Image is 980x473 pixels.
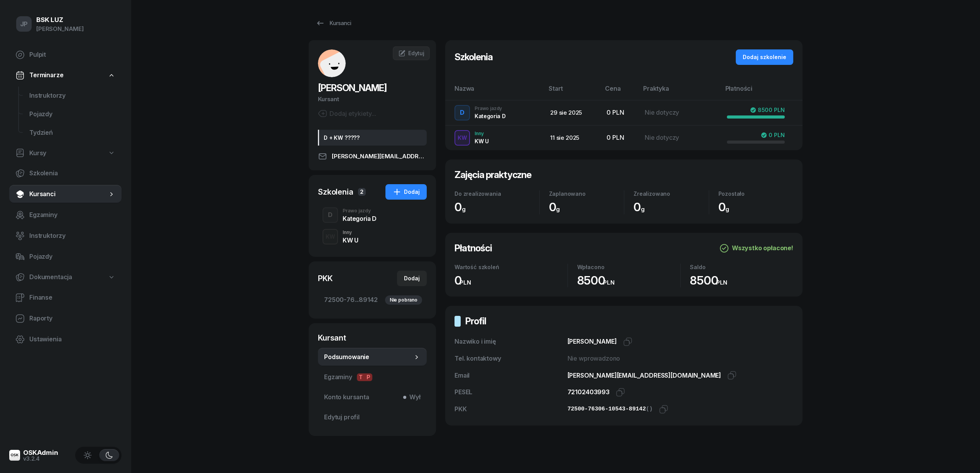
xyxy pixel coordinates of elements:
span: Konto kursanta [324,392,421,402]
div: 72500-76306-10543-89142 [568,404,653,414]
small: PLN [603,279,615,286]
div: Wszystko opłacone! [720,243,793,253]
div: Email [455,371,568,381]
a: EgzaminyTP [318,368,427,387]
div: 0 [455,273,568,288]
div: Tel. kontaktowy [455,354,568,364]
span: Pojazdy [29,109,115,119]
div: PESEL [455,387,568,397]
span: 0 [634,200,645,214]
div: Dodaj [392,187,420,197]
div: Nie pobrano [385,295,422,305]
div: Dodaj szkolenie [743,53,786,62]
span: T [357,373,365,381]
h2: Szkolenia [455,51,493,63]
span: Raporty [29,314,115,324]
div: 29 sie 2025 [550,108,594,118]
h2: Płatności [455,242,492,254]
div: OSKAdmin [23,449,58,456]
a: Edytuj profil [318,408,427,427]
span: Dokumentacja [29,272,72,282]
span: Pojazdy [29,252,115,262]
span: Instruktorzy [29,231,115,241]
div: PKK [455,404,568,414]
span: Kursanci [29,189,108,199]
span: 0 [718,200,730,214]
span: 0 [455,200,466,214]
div: 0 PLN [607,133,632,143]
h2: Zajęcia praktyczne [455,169,531,181]
div: Kategoria D [343,215,377,222]
div: 8500 PLN [750,107,785,113]
a: Pulpit [9,46,122,64]
span: Tydzień [29,128,115,138]
div: v3.2.4 [23,456,58,461]
div: Nie dotyczy [645,132,703,144]
span: Kursy [29,148,46,158]
div: Nie dotyczy [645,107,703,119]
div: 0 PLN [607,108,632,118]
div: Kursanci [316,19,351,28]
a: Pojazdy [9,248,122,266]
small: g [641,205,645,213]
span: () [646,406,653,412]
div: Zaplanowano [549,190,624,197]
a: Konto kursantaWył [318,388,427,407]
small: g [462,205,466,213]
div: Saldo [690,264,793,270]
a: Finanse [9,288,122,307]
span: Pulpit [29,50,115,60]
span: Edytuj profil [324,412,421,422]
small: g [556,205,560,213]
a: [PERSON_NAME][EMAIL_ADDRESS][DOMAIN_NAME] [318,152,427,161]
div: [PERSON_NAME] [36,24,84,34]
a: 72500-76...89142Nie pobrano [318,291,427,309]
a: Egzaminy [9,206,122,224]
span: P [365,373,372,381]
th: Start [544,83,600,100]
button: Dodaj szkolenie [736,49,793,65]
span: JP [20,21,28,27]
span: Egzaminy [29,210,115,220]
a: Instruktorzy [9,227,122,245]
a: Dokumentacja [9,268,122,286]
a: Kursanci [9,185,122,203]
div: KW [323,232,338,241]
a: Edytuj [393,46,430,60]
div: Szkolenia [318,186,353,197]
th: Praktyka [639,83,720,100]
span: Nazwiko i imię [455,337,496,345]
button: Dodaj [397,271,427,286]
div: Prawo jazdy [343,209,377,213]
div: Inny [343,230,358,235]
a: Kursy [9,144,122,162]
span: Instruktorzy [29,91,115,101]
span: [PERSON_NAME] [318,82,387,93]
span: Wył [406,392,421,402]
span: [PERSON_NAME][EMAIL_ADDRESS][DOMAIN_NAME] [332,152,427,161]
h2: Profil [465,315,486,327]
span: [PERSON_NAME] [568,337,617,345]
th: Płatności [721,83,803,100]
th: Cena [600,83,639,100]
a: Kursanci [309,15,358,31]
a: Tydzień [23,124,122,142]
div: Wartość szkoleń [455,264,568,270]
a: Szkolenia [9,164,122,183]
button: DPrawo jazdyKategoria D [318,204,427,226]
div: 8500 [577,273,681,288]
div: BSK LUZ [36,17,84,23]
button: KW [323,229,338,244]
div: Dodaj [404,274,420,283]
div: Nie wprowadzono [568,354,793,364]
button: Dodaj etykiety... [318,109,376,118]
th: Nazwa [445,83,544,100]
span: Ustawienia [29,334,115,344]
img: logo-xs@2x.png [9,450,20,461]
a: Raporty [9,309,122,328]
div: 8500 [690,273,793,288]
div: Pozostało [718,190,794,197]
div: Wpłacono [577,264,681,270]
span: Egzaminy [324,372,421,382]
div: 72102403993 [568,387,610,397]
